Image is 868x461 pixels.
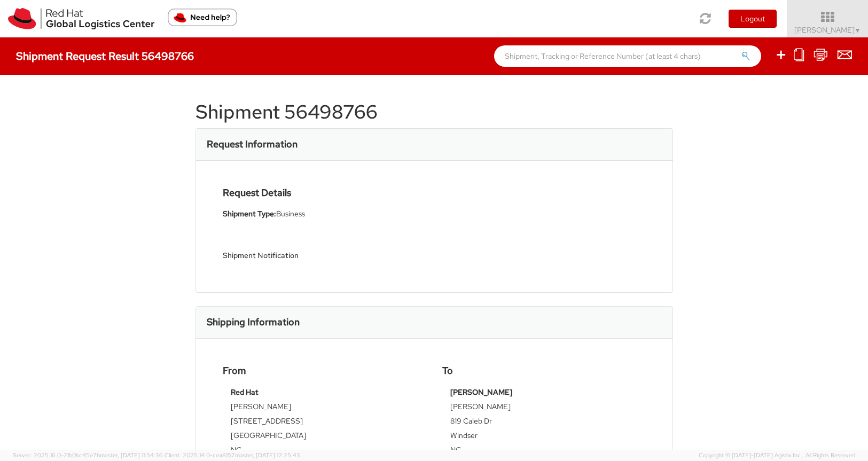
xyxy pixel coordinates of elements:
h1: Shipment 56498766 [196,101,673,123]
input: Shipment, Tracking or Reference Number (at least 4 chars) [494,45,761,67]
h3: Request Information [207,139,298,150]
span: ▼ [855,26,861,35]
h4: From [223,365,426,376]
td: [STREET_ADDRESS] [231,416,418,430]
span: Server: 2025.16.0-21b0bc45e7b [13,451,163,459]
h4: To [442,365,646,376]
span: Client: 2025.14.0-cea8157 [165,451,300,459]
span: [PERSON_NAME] [794,25,861,35]
button: Need help? [168,9,237,26]
td: [GEOGRAPHIC_DATA] [231,430,418,444]
button: Logout [729,10,777,28]
li: Business [223,208,426,220]
span: Copyright © [DATE]-[DATE] Agistix Inc., All Rights Reserved [699,451,855,460]
h4: Request Details [223,187,426,198]
h3: Shipping Information [207,317,300,327]
strong: Shipment Type: [223,209,276,218]
td: [PERSON_NAME] [450,401,638,416]
span: master, [DATE] 11:54:36 [100,451,163,459]
h4: Shipment Request Result 56498766 [16,50,194,62]
td: NC [231,444,418,459]
strong: Red Hat [231,387,259,397]
span: master, [DATE] 12:25:43 [235,451,300,459]
td: NC [450,444,638,459]
td: 819 Caleb Dr [450,416,638,430]
strong: [PERSON_NAME] [450,387,512,397]
img: rh-logistics-00dfa346123c4ec078e1.svg [8,8,154,29]
td: [PERSON_NAME] [231,401,418,416]
h5: Shipment Notification [223,252,426,260]
td: Windser [450,430,638,444]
